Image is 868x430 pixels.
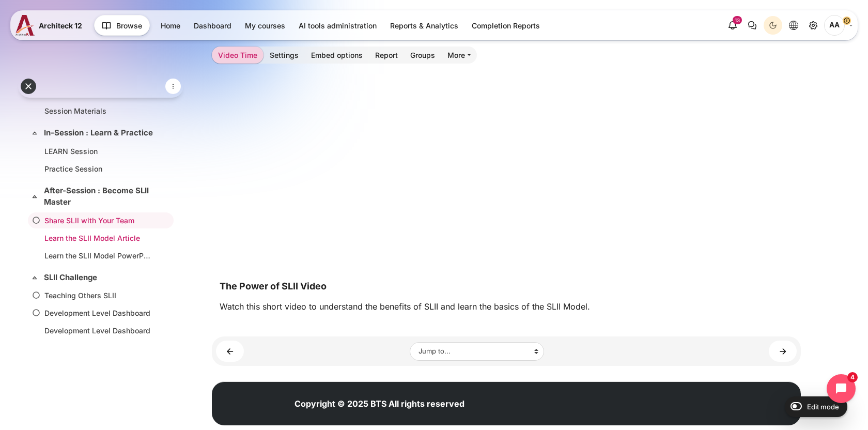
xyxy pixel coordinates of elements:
span: Browse [116,20,142,31]
a: SLII Challenge [44,272,156,284]
a: Share SLII with Your Team [44,215,153,226]
strong: Copyright © 2025 BTS All rights reserved [295,398,464,409]
div: 13 [733,16,742,24]
a: Embed options [305,47,369,64]
a: Development Level Dashboard [44,308,153,318]
a: Site administration [804,16,823,35]
a: A12 A12 Architeck 12 [16,15,86,36]
span: Collapse [29,128,40,138]
a: In-Session : Learn & Practice [44,127,156,139]
span: Collapse [29,191,40,202]
a: Completion Reports [466,17,546,34]
img: A12 [16,15,35,36]
div: Watch this short video to understand the benefits of SLII and learn the basics of the SLII Model. [220,300,793,313]
button: Light Mode Dark Mode [764,16,782,35]
a: AI tools administration [292,17,383,34]
a: Dashboard [188,17,238,34]
a: Learn the SLII Model Article ▶︎ [769,341,797,362]
div: Show notification window with 13 new notifications [723,16,742,35]
a: Report [369,47,404,64]
a: User menu [824,15,853,36]
a: Learn the SLII Model PowerPoint [44,250,153,261]
a: Development Level Dashboard [44,325,153,336]
span: Edit mode [807,403,839,411]
button: There are 0 unread conversations [743,16,762,35]
a: Teaching Others SLII [44,290,153,301]
h3: The Power of SLII Video [220,280,793,292]
a: ◀︎ Practice Session [216,341,244,362]
a: Session Materials [44,105,153,116]
a: LEARN Session [44,146,153,157]
a: My courses [239,17,291,34]
span: Aum Aum [824,15,845,36]
span: Collapse [29,272,40,283]
a: Video Time [212,47,263,64]
a: Home [154,17,187,34]
div: Dark Mode [765,18,781,33]
span: Architeck 12 [39,20,82,31]
a: Reports & Analytics [384,17,464,34]
a: Settings [263,47,305,64]
button: Languages [784,16,803,35]
a: Groups [404,47,441,64]
a: Practice Session [44,163,153,174]
a: More [441,47,477,64]
a: Learn the SLII Model Article [44,233,153,243]
a: After-Session : Become SLII Master [44,185,156,208]
button: Browse [94,15,150,36]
